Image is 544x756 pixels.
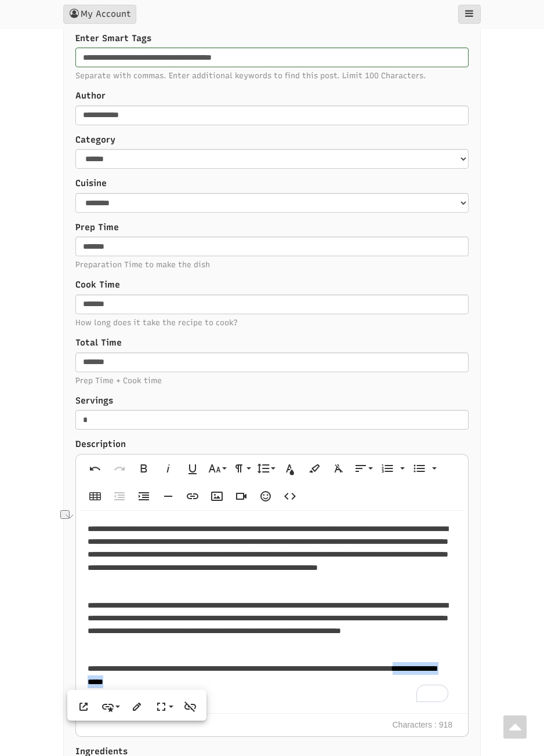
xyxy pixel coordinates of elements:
[99,695,121,718] button: Style
[153,695,175,718] button: Advanced Styles
[108,457,130,480] button: Redo (Ctrl+Shift+Z)
[75,90,469,102] label: Author
[108,485,130,508] button: Decrease Indent (Ctrl+[)
[126,695,148,718] button: Edit Link
[157,457,179,480] button: Italic (Ctrl+I)
[75,149,469,169] select: Recipe_fields_321-element-15-1
[157,485,179,508] button: Insert Horizontal Line
[458,5,481,24] button: main_menu
[408,457,430,480] button: Unordered List
[75,317,469,328] span: How long does it take the recipe to cook?
[84,457,106,480] button: Undo (Ctrl+Z)
[75,337,469,349] label: Total Time
[76,511,468,714] div: To enrich screen reader interactions, please activate Accessibility in Grammarly extension settings
[75,259,469,270] span: Preparation Time to make the dish
[63,5,136,24] button: My Account
[84,485,106,508] button: Insert Table
[75,177,469,190] label: Cuisine
[303,457,325,480] button: Background Color
[75,134,469,146] label: Category
[179,695,201,718] button: Unlink
[387,714,459,737] span: Characters : 918
[75,32,469,45] label: Enter Smart Tags
[133,457,155,480] button: Bold (Ctrl+B)
[429,457,438,480] button: Unordered List
[352,457,374,480] button: Align
[376,457,398,480] button: Ordered List
[230,457,252,480] button: Paragraph Format
[75,438,469,450] label: Description
[133,485,155,508] button: Increase Indent (Ctrl+])
[75,221,469,234] label: Prep Time
[75,279,469,291] label: Cook Time
[72,695,95,718] button: Open Link
[255,485,277,508] button: Emoticons
[75,395,469,407] label: Servings
[182,457,204,480] button: Underline (Ctrl+U)
[279,485,301,508] button: Code View
[397,457,406,480] button: Ordered List
[206,457,228,480] button: Font Size
[75,375,469,386] span: Prep Time + Cook time
[75,193,469,213] select: Recipe_fields_321-element-16-1
[75,70,469,81] span: Separate with commas. Enter additional keywords to find this post. Limit 100 Characters.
